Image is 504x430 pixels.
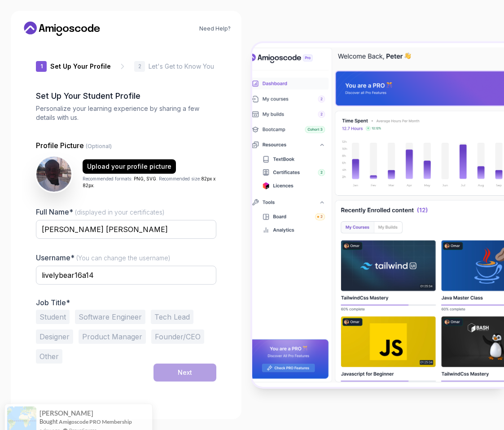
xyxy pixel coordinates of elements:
button: Student [36,310,70,324]
a: Amigoscode PRO Membership [59,406,132,412]
img: user profile image [36,157,71,192]
p: Let's Get to Know You [149,62,214,71]
div: Upload your profile picture [87,162,171,171]
p: Recommended formats: . Recommended size: . [83,176,216,189]
input: Enter your Username [36,266,216,285]
a: Need Help? [199,25,231,32]
p: Set Up Your Profile [50,62,111,71]
button: Other [36,349,62,364]
p: Personalize your learning experience by sharing a few details with us. [36,104,216,122]
label: Username* [36,253,171,262]
button: Founder/CEO [151,329,204,344]
span: (displayed in your certificates) [75,208,165,216]
a: Home link [22,22,102,36]
button: Product Manager [79,329,146,344]
img: provesource social proof notification image [7,394,36,423]
button: Tech Lead [151,310,193,324]
button: Software Engineer [75,310,145,324]
button: Next [153,364,216,382]
button: Upload your profile picture [83,159,176,174]
p: Job Title* [36,298,216,307]
span: (Optional) [86,143,112,149]
p: 2 [138,64,141,69]
button: Designer [36,329,73,344]
input: Enter your Full Name [36,220,216,239]
a: ProveSource [69,414,97,421]
p: 1 [40,64,43,69]
span: a day ago [39,414,60,421]
div: Next [178,368,192,377]
label: Full Name* [36,207,165,216]
span: PNG, SVG [134,176,156,181]
h2: Set Up Your Student Profile [36,90,216,102]
span: [PERSON_NAME] [39,397,93,404]
p: Profile Picture [36,140,216,151]
span: (You can change the username) [76,254,171,262]
span: Bought [39,405,58,412]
